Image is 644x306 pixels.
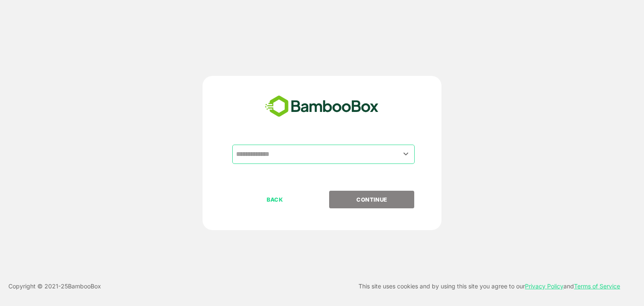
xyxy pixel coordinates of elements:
a: Terms of Service [574,283,620,290]
p: CONTINUE [330,195,414,204]
button: Open [400,148,412,160]
p: BACK [233,195,317,204]
button: CONTINUE [329,191,414,208]
p: This site uses cookies and by using this site you agree to our and [358,281,620,291]
img: bamboobox [260,93,383,120]
a: Privacy Policy [525,283,563,290]
p: Copyright © 2021- 25 BambooBox [8,281,101,291]
button: BACK [232,191,317,208]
